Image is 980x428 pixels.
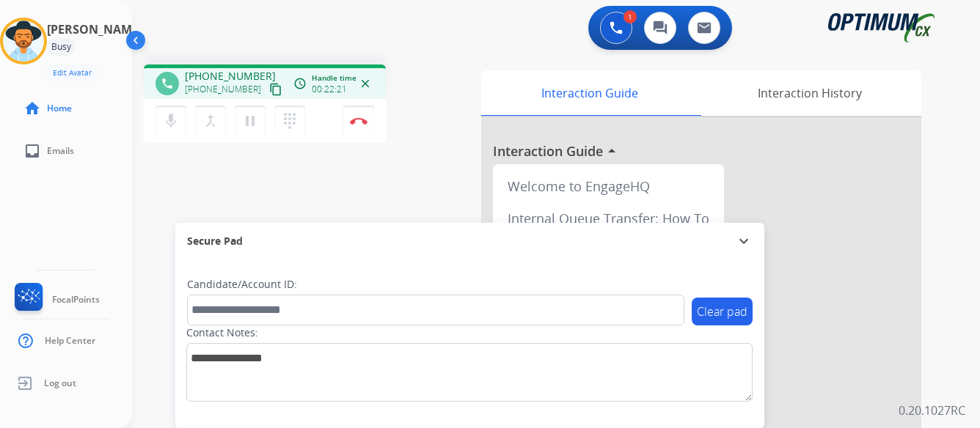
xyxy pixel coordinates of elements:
[350,117,367,125] img: control
[185,69,276,84] span: [PHONE_NUMBER]
[359,77,372,90] mat-icon: close
[499,170,718,202] div: Welcome to EngageHQ
[47,103,72,114] span: Home
[624,10,637,23] div: 1
[45,335,95,347] span: Help Center
[312,84,347,95] span: 00:22:21
[44,377,76,389] span: Log out
[499,202,718,235] div: Internal Queue Transfer: How To
[187,277,297,292] label: Candidate/Account ID:
[481,70,698,116] div: Interaction Guide
[202,112,219,130] mat-icon: merge_type
[735,232,753,250] mat-icon: expand_more
[281,112,299,130] mat-icon: dialpad
[241,112,259,130] mat-icon: pause
[161,77,174,90] mat-icon: phone
[47,145,74,157] span: Emails
[12,283,100,317] a: FocalPoints
[162,112,180,130] mat-icon: mic
[185,84,261,95] span: [PHONE_NUMBER]
[23,100,41,117] mat-icon: home
[899,402,965,419] p: 0.20.1027RC
[23,142,41,160] mat-icon: inbox
[52,294,100,306] span: FocalPoints
[187,234,243,248] span: Secure Pad
[293,77,307,90] mat-icon: access_time
[692,298,753,325] button: Clear pad
[47,64,98,81] button: Edit Avatar
[3,21,44,62] img: avatar
[269,83,282,96] mat-icon: content_copy
[47,38,76,56] div: Busy
[698,70,921,116] div: Interaction History
[312,73,356,84] span: Handle time
[47,21,142,38] h3: [PERSON_NAME]
[186,325,258,340] label: Contact Notes:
